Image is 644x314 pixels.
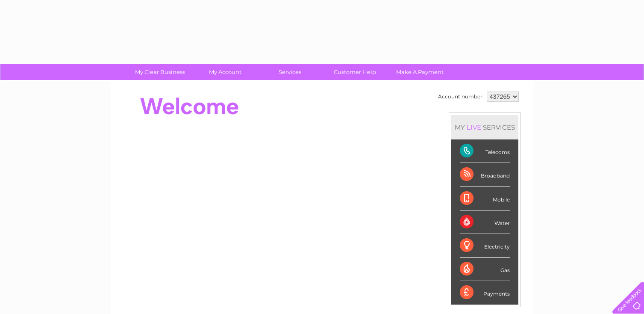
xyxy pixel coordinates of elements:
[190,64,260,80] a: My Account
[255,64,325,80] a: Services
[125,64,195,80] a: My Clear Business
[320,64,390,80] a: Customer Help
[460,234,510,258] div: Electricity
[460,258,510,281] div: Gas
[465,123,483,131] div: LIVE
[460,187,510,210] div: Mobile
[436,89,485,104] td: Account number
[385,64,455,80] a: Make A Payment
[460,139,510,163] div: Telecoms
[451,115,518,139] div: MY SERVICES
[460,281,510,304] div: Payments
[460,163,510,187] div: Broadband
[460,210,510,234] div: Water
